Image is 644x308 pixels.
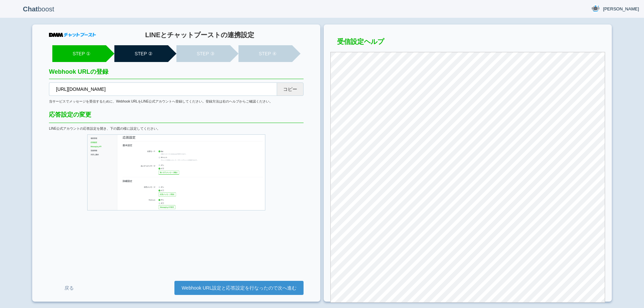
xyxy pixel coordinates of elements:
li: STEP ④ [238,45,292,62]
p: boost [5,1,72,17]
span: [PERSON_NAME] [603,6,639,12]
li: STEP ③ [176,45,230,62]
div: 応答設定の変更 [49,111,304,123]
h2: Webhook URLの登録 [49,69,304,79]
h1: LINEとチャットブーストの連携設定 [96,31,304,39]
img: LINE公式アカウント応答設定 [87,134,265,210]
b: Chat [23,5,38,13]
a: Webhook URL設定と応答設定を行なったので次へ進む [174,281,304,295]
button: コピー [277,82,304,96]
div: LINE公式アカウントの応答設定を開き、下の図の様に設定してください。 [49,126,304,131]
img: DMMチャットブースト [49,33,96,37]
a: 戻る [49,282,89,294]
div: 当サービスでメッセージを受信するために、Webhook URLをLINE公式アカウントへ登録してください。登録方法は右のヘルプからご確認ください。 [49,99,304,104]
h3: 受信設定ヘルプ [330,38,605,49]
li: STEP ① [52,45,106,62]
img: User Image [591,4,600,13]
li: STEP ② [114,45,168,62]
